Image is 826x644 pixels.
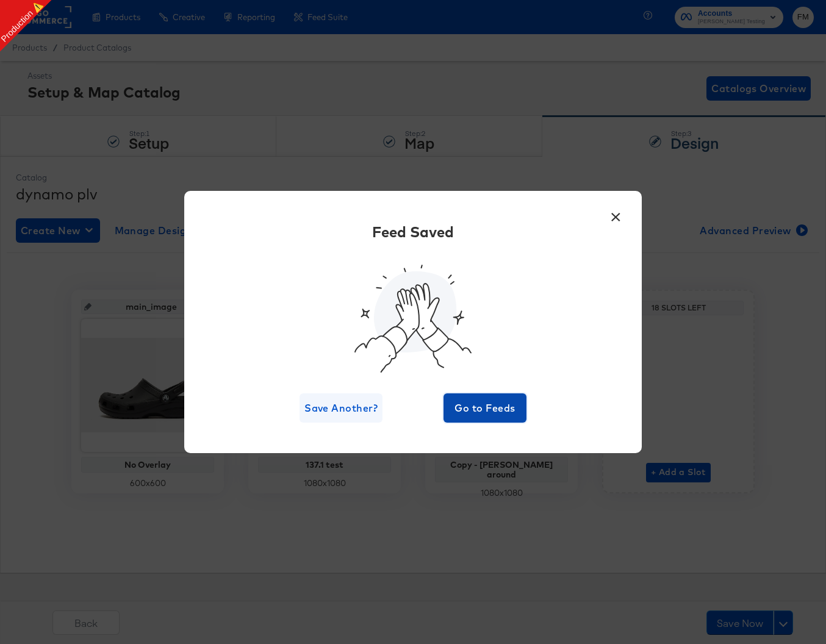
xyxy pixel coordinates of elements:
[300,393,382,423] button: Save Another?
[605,203,627,225] button: ×
[372,221,454,242] div: Feed Saved
[444,393,526,423] button: Go to Feeds
[304,399,378,417] span: Save Another?
[448,399,522,417] span: Go to Feeds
